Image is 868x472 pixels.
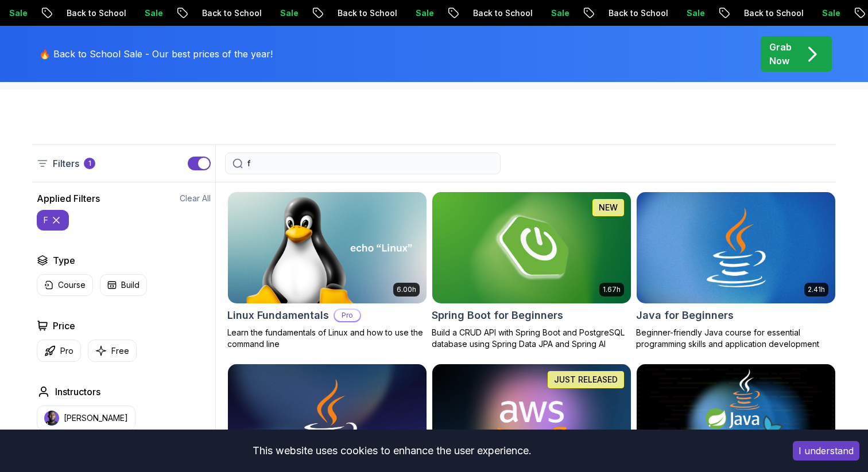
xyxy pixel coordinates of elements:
input: Search Java, React, Spring boot ... [247,158,493,169]
div: This website uses cookies to enhance the user experience. [9,438,776,463]
h2: Java for Beginners [636,307,734,323]
p: Course [58,279,86,291]
p: Back to School [301,7,379,19]
p: Back to School [165,7,243,19]
p: Learn the fundamentals of Linux and how to use the command line [227,327,427,350]
p: Free [111,345,129,357]
p: Sale [785,7,822,19]
h2: Instructors [55,385,100,399]
img: instructor img [44,411,59,426]
p: [PERSON_NAME] [64,412,128,424]
p: Sale [514,7,551,19]
button: Accept cookies [793,441,859,461]
button: Course [37,274,93,296]
img: Linux Fundamentals card [228,192,427,303]
img: Java for Beginners card [637,192,835,303]
p: 6.00h [397,285,416,294]
a: Linux Fundamentals card6.00hLinux FundamentalsProLearn the fundamentals of Linux and how to use t... [227,192,427,350]
p: 1.67h [603,285,621,294]
img: Spring Boot for Beginners card [432,192,631,303]
button: Clear All [180,193,211,204]
p: Sale [243,7,280,19]
p: 1 [88,159,91,168]
button: Pro [37,340,81,362]
p: 🔥 Back to School Sale - Our best prices of the year! [39,47,273,61]
p: Beginner-friendly Java course for essential programming skills and application development [636,327,836,350]
p: NEW [599,202,618,213]
h2: Type [53,253,75,267]
p: Back to School [707,7,785,19]
p: 2.41h [808,285,825,294]
p: Build [121,279,139,291]
p: JUST RELEASED [554,374,618,385]
a: Spring Boot for Beginners card1.67hNEWSpring Boot for BeginnersBuild a CRUD API with Spring Boot ... [432,192,631,350]
button: Build [100,274,147,296]
p: Pro [335,310,360,321]
h2: Price [53,319,75,333]
h2: Applied Filters [37,192,100,205]
a: Java for Beginners card2.41hJava for BeginnersBeginner-friendly Java course for essential program... [636,192,836,350]
h2: Spring Boot for Beginners [432,307,563,323]
p: Filters [53,157,79,170]
p: Pro [60,345,73,357]
p: Sale [379,7,416,19]
p: f [44,214,48,226]
p: Back to School [436,7,514,19]
p: Build a CRUD API with Spring Boot and PostgreSQL database using Spring Data JPA and Spring AI [432,327,631,350]
button: instructor img[PERSON_NAME] [37,405,135,431]
p: Back to School [30,7,108,19]
p: Sale [650,7,687,19]
p: Grab Now [769,40,792,68]
h2: Linux Fundamentals [227,307,329,323]
p: Sale [108,7,145,19]
button: Free [88,340,137,362]
button: f [37,210,69,231]
p: Back to School [572,7,650,19]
